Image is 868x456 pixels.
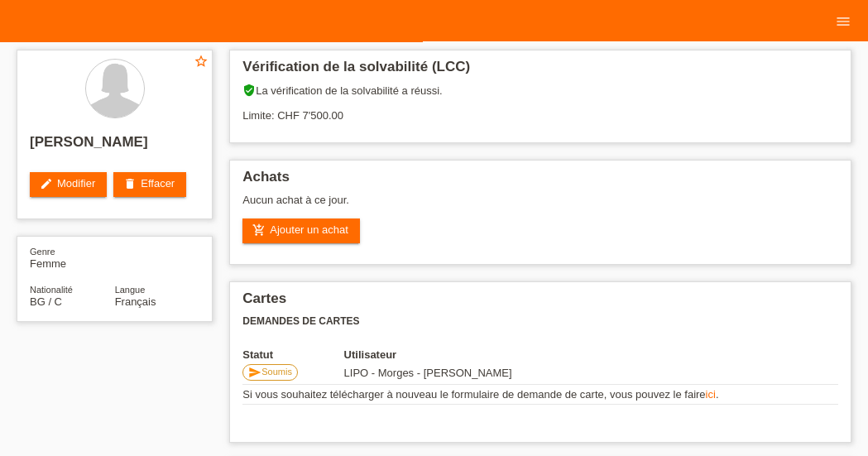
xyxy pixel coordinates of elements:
[242,169,838,194] h2: Achats
[242,218,360,243] a: add_shopping_cartAjouter un achat
[344,367,512,379] span: 11.10.2025
[835,13,851,30] i: menu
[115,285,146,295] span: Langue
[242,84,256,97] i: verified_user
[242,385,838,405] td: Si vous souhaitez télécharger à nouveau le formulaire de demande de carte, vous pouvez le faire .
[30,247,55,257] span: Genre
[242,290,838,315] h2: Cartes
[30,134,199,159] h2: [PERSON_NAME]
[242,348,343,361] th: Statut
[242,315,838,328] h3: Demandes de cartes
[344,348,583,361] th: Utilisateur
[30,245,115,270] div: Femme
[242,84,838,134] div: La vérification de la solvabilité a réussi. Limite: CHF 7'500.00
[30,285,73,295] span: Nationalité
[194,54,209,69] i: star_border
[242,59,838,84] h2: Vérification de la solvabilité (LCC)
[827,16,860,26] a: menu
[252,223,266,237] i: add_shopping_cart
[30,295,62,308] span: Bulgarie / C / 01.06.2013
[242,194,838,218] div: Aucun achat à ce jour.
[115,295,156,308] span: Français
[40,177,53,190] i: edit
[30,172,107,197] a: editModifier
[194,54,209,71] a: star_border
[113,172,186,197] a: deleteEffacer
[123,177,137,190] i: delete
[248,366,261,379] i: send
[706,388,716,401] a: ici
[261,367,292,377] span: Soumis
